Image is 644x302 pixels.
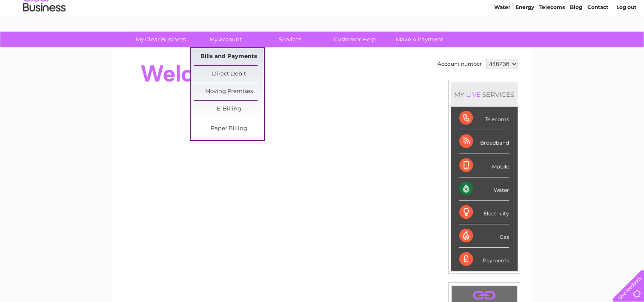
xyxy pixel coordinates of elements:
[464,90,482,99] div: LIVE
[459,248,509,271] div: Payments
[494,36,510,43] a: Water
[190,32,260,47] a: My Account
[587,36,608,43] a: Contact
[459,154,509,177] div: Mobile
[570,36,582,43] a: Blog
[459,201,509,224] div: Electricity
[459,177,509,201] div: Water
[459,224,509,248] div: Gas
[459,107,509,130] div: Telecoms
[539,36,565,43] a: Telecoms
[194,48,264,65] a: Bills and Payments
[194,83,264,100] a: Moving Premises
[194,101,264,118] a: E-Billing
[121,5,524,41] div: Clear Business is a trading name of Verastar Limited (registered in [GEOGRAPHIC_DATA] No. 3667643...
[384,32,455,47] a: Make A Payment
[23,22,66,48] img: logo.png
[435,57,484,71] td: Account number
[126,32,196,47] a: My Clear Business
[320,32,390,47] a: Customer Help
[255,32,325,47] a: Services
[194,120,264,137] a: Paper Billing
[484,4,542,15] a: 0333 014 3131
[451,82,518,107] div: MY SERVICES
[515,36,534,43] a: Energy
[194,66,264,83] a: Direct Debit
[459,130,509,154] div: Broadband
[616,36,636,43] a: Log out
